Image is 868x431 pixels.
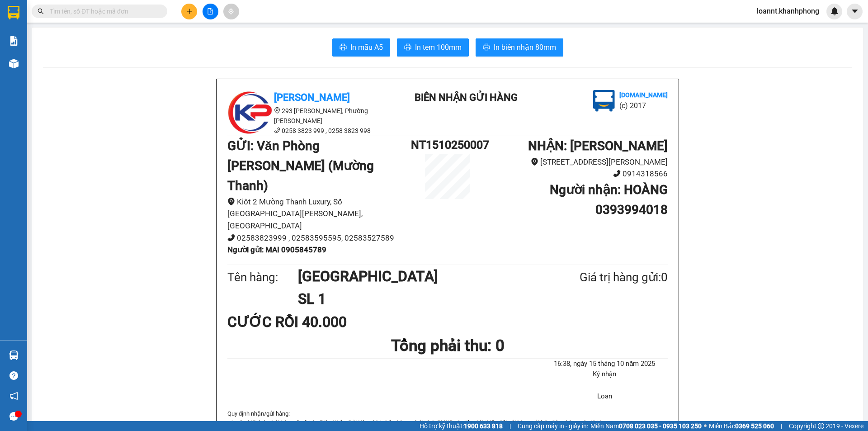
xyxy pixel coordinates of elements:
[223,4,239,19] button: aim
[274,107,280,114] span: environment
[227,232,411,244] li: 02583823999 , 02583595595, 02583527589
[9,59,19,68] img: warehouse-icon
[332,38,390,57] button: printerIn mẫu A5
[274,92,350,103] b: [PERSON_NAME]
[227,138,374,193] b: GỬI : Văn Phòng [PERSON_NAME] (Mường Thanh)
[404,43,411,52] span: printer
[593,90,615,112] img: logo.jpg
[509,421,511,431] span: |
[227,196,411,232] li: Kiôt 2 Mường Thanh Luxury, Số [GEOGRAPHIC_DATA][PERSON_NAME], [GEOGRAPHIC_DATA]
[531,158,538,166] span: environment
[550,182,668,217] b: Người nhận : HOÀNG 0393994018
[542,391,668,402] li: Loan
[9,392,18,400] span: notification
[542,359,668,369] li: 16:38, ngày 15 tháng 10 năm 2025
[227,198,235,205] span: environment
[847,4,863,19] button: caret-down
[619,422,702,430] strong: 0708 023 035 - 0935 103 250
[415,92,518,103] b: BIÊN NHẬN GỬI HÀNG
[704,424,707,428] span: ⚪️
[238,419,602,426] i: Quý Khách phải báo mã số trên Biên Nhận Gửi Hàng khi nhận hàng, phải trình CMND và giấy giới thiệ...
[181,4,197,19] button: plus
[38,8,44,14] span: search
[227,311,373,333] div: CƯỚC RỒI 40.000
[536,268,668,287] div: Giá trị hàng gửi: 0
[528,138,668,153] b: NHẬN : [PERSON_NAME]
[203,4,218,19] button: file-add
[227,90,273,135] img: logo.jpg
[9,371,18,380] span: question-circle
[9,412,18,421] span: message
[613,170,621,177] span: phone
[851,7,859,15] span: caret-down
[8,6,19,19] img: logo-vxr
[476,38,563,57] button: printerIn biên nhận 80mm
[709,421,774,431] span: Miền Bắc
[781,421,782,431] span: |
[9,350,19,360] img: warehouse-icon
[9,36,19,46] img: solution-icon
[415,42,462,53] span: In tem 100mm
[227,333,668,358] h1: Tổng phải thu: 0
[350,42,383,53] span: In mẫu A5
[494,42,556,53] span: In biên nhận 80mm
[818,423,824,429] span: copyright
[619,91,668,99] b: [DOMAIN_NAME]
[590,421,702,431] span: Miền Nam
[50,6,156,16] input: Tìm tên, số ĐT hoặc mã đơn
[186,8,193,14] span: plus
[227,245,326,254] b: Người gửi : MAI 0905845789
[483,43,490,52] span: printer
[228,8,234,14] span: aim
[484,156,668,168] li: [STREET_ADDRESS][PERSON_NAME]
[735,422,774,430] strong: 0369 525 060
[830,7,839,15] img: icon-new-feature
[411,136,484,154] h1: NT1510250007
[397,38,469,57] button: printerIn tem 100mm
[420,421,503,431] span: Hỗ trợ kỹ thuật:
[518,421,588,431] span: Cung cấp máy in - giấy in:
[542,369,668,380] li: Ký nhận
[207,8,213,14] span: file-add
[298,288,536,310] h1: SL 1
[227,106,390,126] li: 293 [PERSON_NAME], Phường [PERSON_NAME]
[227,126,390,136] li: 0258 3823 999 , 0258 3823 998
[227,234,235,242] span: phone
[227,268,298,287] div: Tên hàng:
[750,5,826,17] span: loannt.khanhphong
[484,168,668,180] li: 0914318566
[619,100,668,111] li: (c) 2017
[298,265,536,288] h1: [GEOGRAPHIC_DATA]
[340,43,347,52] span: printer
[274,127,280,133] span: phone
[464,422,503,430] strong: 1900 633 818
